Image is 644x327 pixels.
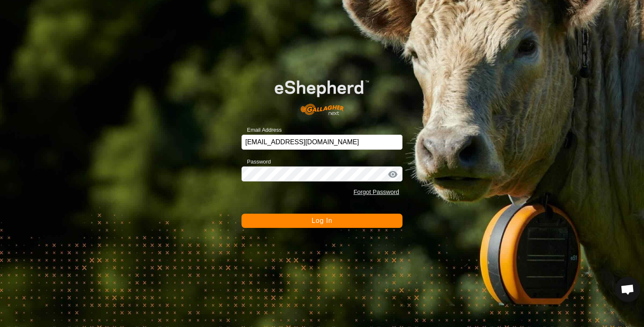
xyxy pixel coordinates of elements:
label: Email Address [241,126,282,134]
div: Open chat [615,277,640,302]
label: Password [241,158,271,166]
a: Forgot Password [353,189,399,195]
span: Log In [312,217,332,224]
input: Email Address [241,135,402,150]
button: Log In [241,214,402,228]
img: E-shepherd Logo [257,67,386,122]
